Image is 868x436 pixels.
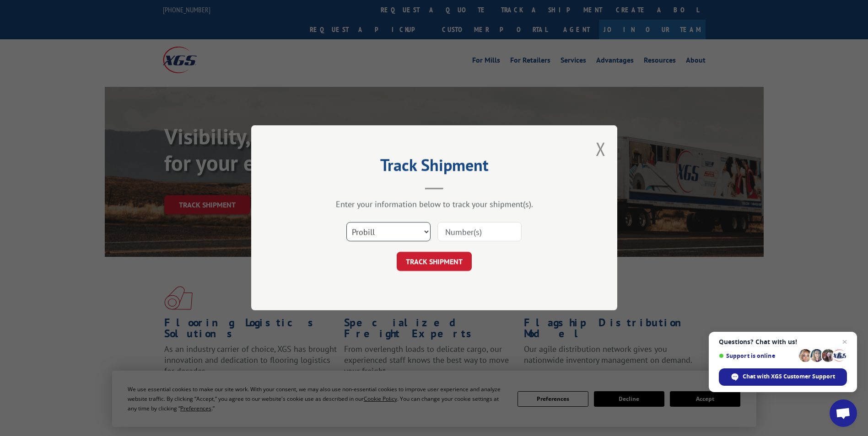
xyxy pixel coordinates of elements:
[839,336,850,347] span: Close chat
[397,252,472,271] button: TRACK SHIPMENT
[719,338,847,346] span: Questions? Chat with us!
[297,159,571,176] h2: Track Shipment
[743,372,835,381] span: Chat with XGS Customer Support
[596,137,606,161] button: Close modal
[437,223,522,242] input: Number(s)
[830,399,857,427] div: Open chat
[719,368,847,386] div: Chat with XGS Customer Support
[719,352,796,359] span: Support is online
[297,199,571,210] div: Enter your information below to track your shipment(s).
